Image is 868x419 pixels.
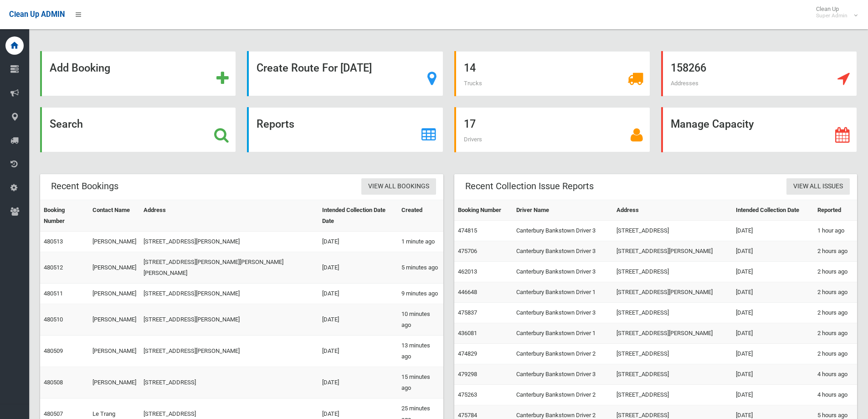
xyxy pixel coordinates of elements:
td: [STREET_ADDRESS] [613,364,732,385]
strong: 14 [464,62,476,74]
a: 158266 Addresses [661,51,857,96]
td: Canterbury Bankstown Driver 3 [513,303,613,323]
td: 9 minutes ago [398,284,443,304]
td: 15 minutes ago [398,367,443,398]
span: Trucks [464,80,482,87]
td: [STREET_ADDRESS] [613,262,732,282]
td: Canterbury Bankstown Driver 2 [513,385,613,405]
header: Recent Bookings [40,177,129,195]
a: 479298 [458,371,477,378]
strong: Add Booking [50,62,110,74]
a: 14 Trucks [454,51,650,96]
td: [DATE] [732,323,814,344]
a: 480513 [44,238,63,245]
a: 436081 [458,330,477,336]
td: [STREET_ADDRESS][PERSON_NAME] [613,323,732,344]
td: [STREET_ADDRESS][PERSON_NAME] [613,282,732,303]
td: 1 hour ago [814,221,857,241]
td: 4 hours ago [814,385,857,405]
td: [DATE] [732,221,814,241]
td: [STREET_ADDRESS] [613,221,732,241]
td: [STREET_ADDRESS] [613,303,732,323]
td: 2 hours ago [814,323,857,344]
a: View All Issues [786,178,850,195]
td: [DATE] [318,252,398,284]
strong: Reports [257,118,294,130]
a: 446648 [458,289,477,295]
a: Manage Capacity [661,107,857,152]
td: [DATE] [732,344,814,364]
span: Clean Up ADMIN [9,10,65,19]
td: [STREET_ADDRESS][PERSON_NAME] [140,336,319,367]
a: View All Bookings [361,178,436,195]
strong: Create Route For [DATE] [257,62,372,74]
td: 1 minute ago [398,232,443,252]
th: Created [398,200,443,232]
small: Super Admin [816,12,847,19]
td: Canterbury Bankstown Driver 3 [513,262,613,282]
td: [PERSON_NAME] [89,304,140,336]
td: [STREET_ADDRESS][PERSON_NAME][PERSON_NAME][PERSON_NAME] [140,252,319,284]
td: Canterbury Bankstown Driver 1 [513,323,613,344]
td: [DATE] [732,262,814,282]
td: [DATE] [318,336,398,367]
td: [DATE] [318,284,398,304]
td: [DATE] [732,385,814,405]
span: Drivers [464,136,482,143]
th: Address [613,200,732,221]
td: 2 hours ago [814,344,857,364]
td: [STREET_ADDRESS][PERSON_NAME] [140,284,319,304]
header: Recent Collection Issue Reports [454,177,605,195]
td: [PERSON_NAME] [89,252,140,284]
td: 4 hours ago [814,364,857,385]
td: [STREET_ADDRESS][PERSON_NAME] [140,232,319,252]
a: Reports [247,107,443,152]
th: Booking Number [40,200,89,232]
a: 475263 [458,391,477,398]
a: 475706 [458,248,477,254]
th: Booking Number [454,200,513,221]
th: Reported [814,200,857,221]
td: Canterbury Bankstown Driver 1 [513,282,613,303]
td: 2 hours ago [814,241,857,262]
span: Addresses [671,80,699,87]
strong: Search [50,118,83,130]
strong: 158266 [671,62,706,74]
strong: 17 [464,118,476,130]
a: 480510 [44,316,63,323]
a: Create Route For [DATE] [247,51,443,96]
a: 480512 [44,264,63,271]
td: [PERSON_NAME] [89,284,140,304]
span: Clean Up [812,5,857,19]
td: [STREET_ADDRESS] [613,344,732,364]
a: 17 Drivers [454,107,650,152]
td: [DATE] [732,241,814,262]
a: 480508 [44,379,63,386]
td: 2 hours ago [814,262,857,282]
a: 474829 [458,350,477,357]
td: [STREET_ADDRESS][PERSON_NAME] [140,304,319,336]
th: Intended Collection Date [732,200,814,221]
td: 5 minutes ago [398,252,443,284]
a: 475784 [458,412,477,419]
td: [STREET_ADDRESS][PERSON_NAME] [613,241,732,262]
td: Canterbury Bankstown Driver 2 [513,344,613,364]
td: [DATE] [318,304,398,336]
td: [DATE] [732,303,814,323]
a: 480511 [44,290,63,297]
a: 480509 [44,347,63,354]
td: Canterbury Bankstown Driver 3 [513,364,613,385]
th: Intended Collection Date Date [318,200,398,232]
td: [DATE] [732,282,814,303]
td: [DATE] [318,367,398,398]
td: 2 hours ago [814,282,857,303]
a: 480507 [44,410,63,417]
a: 475837 [458,309,477,316]
th: Driver Name [513,200,613,221]
strong: Manage Capacity [671,118,754,130]
td: [PERSON_NAME] [89,232,140,252]
td: [PERSON_NAME] [89,336,140,367]
th: Address [140,200,319,232]
td: [DATE] [318,232,398,252]
a: Search [40,107,236,152]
